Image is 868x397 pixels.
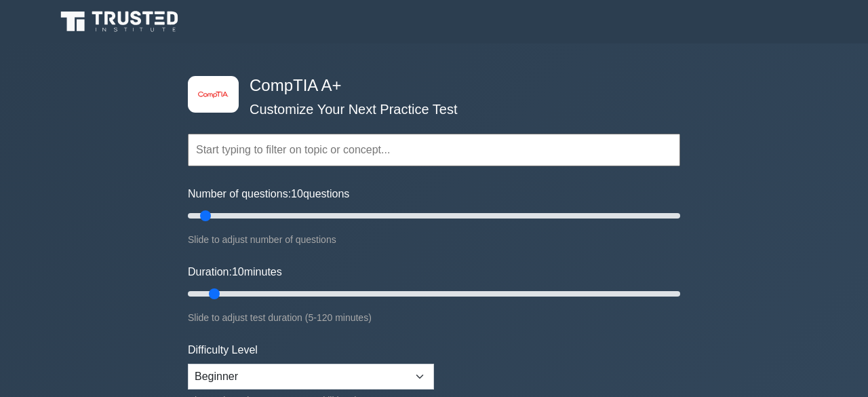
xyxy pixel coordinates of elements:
span: 10 [291,188,303,200]
div: Slide to adjust test duration (5-120 minutes) [188,309,680,326]
label: Difficulty Level [188,342,258,358]
label: Number of questions: questions [188,186,349,202]
label: Duration: minutes [188,264,282,280]
span: 10 [232,266,244,278]
input: Start typing to filter on topic or concept... [188,134,680,166]
div: Slide to adjust number of questions [188,231,680,248]
h4: CompTIA A+ [244,76,614,96]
